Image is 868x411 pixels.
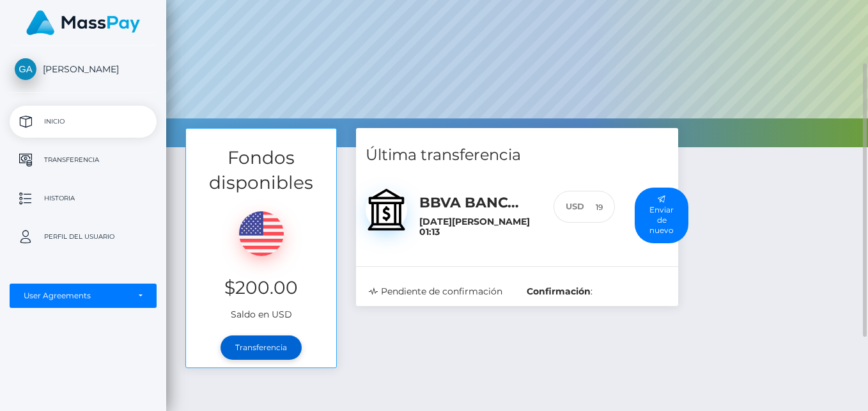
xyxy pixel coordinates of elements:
[186,145,336,195] h3: Fondos disponibles
[10,63,157,75] span: [PERSON_NAME]
[554,191,584,223] div: USD
[517,285,675,298] div: :
[15,189,151,208] p: Historia
[196,275,327,300] h3: $200.00
[419,193,534,213] h5: BBVA BANCOMER / MXN
[419,216,534,238] h6: [DATE][PERSON_NAME] 01:13
[527,286,591,297] b: Confirmación
[239,211,284,256] img: USD.png
[635,188,688,243] button: Enviar de nuevo
[366,144,669,166] h4: Última transferencia
[584,191,615,223] input: 195.00
[221,335,302,360] a: Transferencia
[186,195,336,328] div: Saldo en USD
[366,189,407,230] img: bank.svg
[24,291,128,301] div: User Agreements
[26,10,140,35] img: MassPay
[15,227,151,246] p: Perfil del usuario
[15,112,151,131] p: Inicio
[10,284,157,308] button: User Agreements
[359,285,517,298] div: Pendiente de confirmación
[10,144,157,176] a: Transferencia
[15,150,151,170] p: Transferencia
[10,106,157,138] a: Inicio
[10,182,157,214] a: Historia
[10,221,157,253] a: Perfil del usuario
